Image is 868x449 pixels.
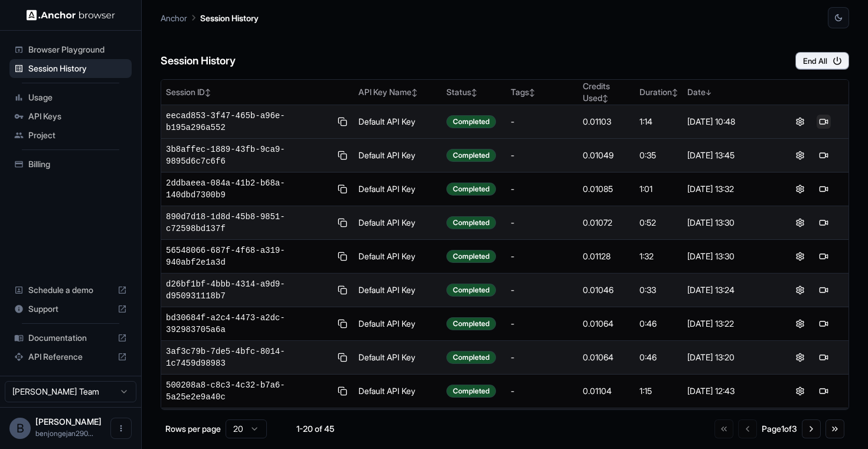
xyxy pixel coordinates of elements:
[672,88,678,97] span: ↕
[35,429,93,438] span: benjongejan2903@gmail.com
[354,173,442,206] td: Default API Key
[687,183,771,195] div: [DATE] 13:32
[9,328,132,347] div: Documentation
[446,183,496,196] div: Completed
[166,245,331,268] span: 56548066-687f-4f68-a319-940abf2e1a3d
[9,300,132,318] div: Support
[9,40,132,59] div: Browser Playground
[639,250,678,262] div: 1:32
[687,385,771,397] div: [DATE] 12:43
[166,346,331,369] span: 3af3c79b-7de5-4bfc-8014-1c7459d98983
[639,318,678,330] div: 0:46
[511,86,573,98] div: Tags
[354,206,442,240] td: Default API Key
[687,250,771,262] div: [DATE] 13:30
[511,149,573,161] div: -
[602,94,608,103] span: ↕
[446,216,496,229] div: Completed
[446,317,496,330] div: Completed
[687,149,771,161] div: [DATE] 13:45
[446,385,496,398] div: Completed
[354,307,442,341] td: Default API Key
[687,217,771,229] div: [DATE] 13:30
[511,217,573,229] div: -
[28,303,113,315] span: Support
[286,423,345,435] div: 1-20 of 45
[687,352,771,363] div: [DATE] 13:20
[639,149,678,161] div: 0:35
[28,129,127,141] span: Project
[639,352,678,363] div: 0:46
[639,116,678,128] div: 1:14
[446,149,496,162] div: Completed
[354,375,442,408] td: Default API Key
[762,423,797,435] div: Page 1 of 3
[9,347,132,366] div: API Reference
[166,86,349,98] div: Session ID
[583,116,630,128] div: 0.01103
[446,351,496,364] div: Completed
[471,88,477,97] span: ↕
[165,423,221,435] p: Rows per page
[639,385,678,397] div: 1:15
[28,351,113,363] span: API Reference
[354,274,442,307] td: Default API Key
[583,80,630,104] div: Credits Used
[166,211,331,235] span: 890d7d18-1d8d-45b8-9851-c72598bd137f
[354,139,442,173] td: Default API Key
[166,144,331,167] span: 3b8affec-1889-43fb-9ca9-9895d6c7c6f6
[687,284,771,296] div: [DATE] 13:24
[511,250,573,262] div: -
[9,155,132,174] div: Billing
[583,217,630,229] div: 0.01072
[28,284,113,296] span: Schedule a demo
[9,88,132,107] div: Usage
[583,250,630,262] div: 0.01128
[511,284,573,296] div: -
[9,418,31,439] div: B
[161,11,259,24] nav: breadcrumb
[639,86,678,98] div: Duration
[28,332,113,344] span: Documentation
[28,92,127,103] span: Usage
[511,352,573,363] div: -
[205,88,211,97] span: ↕
[354,408,442,442] td: Default API Key
[687,318,771,330] div: [DATE] 13:22
[583,352,630,363] div: 0.01064
[687,86,771,98] div: Date
[9,126,132,145] div: Project
[639,183,678,195] div: 1:01
[706,88,712,97] span: ↓
[200,12,259,24] p: Session History
[354,341,442,375] td: Default API Key
[35,417,102,427] span: Ben Jongejan
[28,110,127,122] span: API Keys
[354,105,442,139] td: Default API Key
[9,281,132,300] div: Schedule a demo
[28,44,127,56] span: Browser Playground
[583,149,630,161] div: 0.01049
[161,12,187,24] p: Anchor
[9,107,132,126] div: API Keys
[446,284,496,297] div: Completed
[511,318,573,330] div: -
[583,385,630,397] div: 0.01104
[166,278,331,302] span: d26bf1bf-4bbb-4314-a9d9-d950931118b7
[28,158,127,170] span: Billing
[511,116,573,128] div: -
[27,9,115,21] img: Anchor Logo
[354,240,442,274] td: Default API Key
[166,110,331,134] span: eecad853-3f47-465b-a96e-b195a296a552
[446,250,496,263] div: Completed
[583,318,630,330] div: 0.01064
[583,284,630,296] div: 0.01046
[110,418,132,439] button: Open menu
[166,312,331,336] span: bd30684f-a2c4-4473-a2dc-392983705a6a
[446,115,496,128] div: Completed
[529,88,535,97] span: ↕
[9,59,132,78] div: Session History
[166,177,331,201] span: 2ddbaeea-084a-41b2-b68a-140dbd7300b9
[166,379,331,403] span: 500208a8-c8c3-4c32-b7a6-5a25e2e9a40c
[687,116,771,128] div: [DATE] 10:48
